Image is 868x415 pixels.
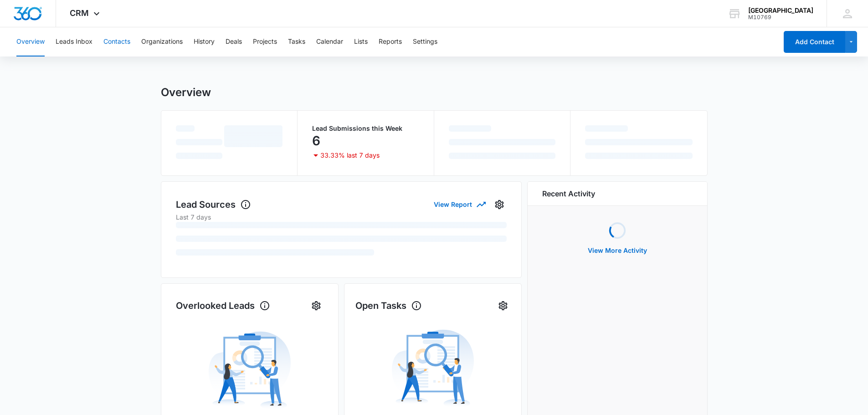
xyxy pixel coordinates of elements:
button: Overview [16,27,45,56]
p: Lead Submissions this Week [312,125,419,132]
h1: Overlooked Leads [176,299,270,313]
button: History [194,27,215,56]
button: Contacts [103,27,130,56]
p: 6 [312,133,320,148]
button: Projects [253,27,277,56]
button: Settings [496,298,510,313]
span: CRM [70,8,89,18]
h1: Lead Sources [176,198,251,211]
button: Organizations [141,27,183,56]
button: Leads Inbox [56,27,92,56]
button: Add Contact [784,31,845,53]
p: Last 7 days [176,212,507,222]
p: 33.33% last 7 days [320,152,380,159]
button: Settings [413,27,437,56]
button: Tasks [288,27,305,56]
button: View More Activity [579,240,656,261]
button: Reports [379,27,402,56]
button: Settings [492,197,507,212]
button: Settings [309,298,324,313]
button: Deals [226,27,242,56]
h1: Overview [161,86,211,99]
div: account id [748,14,813,20]
button: Calendar [316,27,343,56]
button: View Report [434,196,485,212]
h6: Recent Activity [542,188,595,199]
div: account name [748,7,813,14]
h1: Open Tasks [355,299,422,313]
button: Lists [354,27,368,56]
